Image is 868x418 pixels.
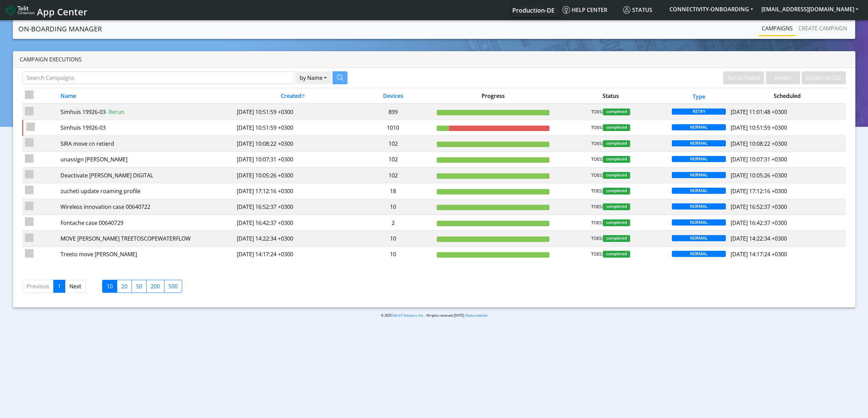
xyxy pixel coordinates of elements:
[512,6,555,14] span: Production-DE
[603,251,630,258] span: completed
[603,172,630,179] span: completed
[672,251,726,257] span: NORMAL
[723,71,764,84] button: Rerun Failed
[60,187,232,195] div: zucheti update roaming profile
[796,21,850,35] a: Create campaign
[60,155,232,163] div: unassign [PERSON_NAME]
[591,156,603,163] span: TOES:
[234,246,352,262] td: [DATE] 14:17:24 +0300
[53,280,65,293] a: 1
[591,235,603,242] span: TOES:
[60,203,232,211] div: Wireless innovation case 00640722
[352,120,434,135] td: 1010
[591,203,603,210] span: TOES:
[352,183,434,199] td: 18
[669,88,728,104] th: Type
[22,71,294,84] input: Search Campaigns
[60,124,232,132] div: Simhuis 19926-03
[352,246,434,262] td: 10
[591,188,603,194] span: TOES:
[65,280,86,293] a: Next
[466,313,487,318] a: Status website
[591,124,603,131] span: TOES:
[672,235,726,241] span: NORMAL
[672,203,726,210] span: NORMAL
[731,187,787,195] span: [DATE] 17:12:16 +0300
[234,215,352,231] td: [DATE] 16:42:37 +0300
[672,219,726,226] span: NORMAL
[731,156,787,163] span: [DATE] 10:07:31 +0300
[60,171,232,179] div: Deactivate [PERSON_NAME] DIGITAL
[60,250,232,258] div: Treeto move [PERSON_NAME]
[234,167,352,183] td: [DATE] 10:05:26 +0300
[672,188,726,194] span: NORMAL
[603,109,630,115] span: completed
[352,215,434,231] td: 2
[802,71,846,84] button: Export to CSV
[234,136,352,152] td: [DATE] 10:08:22 +0300
[591,219,603,226] span: TOES:
[672,109,726,115] span: RETRY
[603,235,630,242] span: completed
[591,172,603,179] span: TOES:
[672,156,726,162] span: NORMAL
[591,140,603,147] span: TOES:
[60,108,232,116] div: Simhuis 19926-03
[164,280,182,293] label: 500
[234,88,352,104] th: Created
[352,199,434,215] td: 10
[58,88,234,104] th: Name
[295,71,331,84] button: by Name
[18,22,102,36] a: On-Boarding Manager
[603,124,630,131] span: completed
[766,71,800,84] button: Revert
[234,183,352,199] td: [DATE] 17:12:16 +0300
[552,88,669,104] th: Status
[352,152,434,167] td: 102
[623,6,652,14] span: Status
[731,108,787,116] span: [DATE] 11:01:48 +0300
[60,140,232,148] div: SIRA move cn retierd
[234,120,352,135] td: [DATE] 10:51:59 +0300
[731,124,787,131] span: [DATE] 10:51:59 +0300
[117,280,132,293] label: 20
[728,88,846,104] th: Scheduled
[603,203,630,210] span: completed
[672,140,726,146] span: NORMAL
[60,219,232,227] div: Fontache case 00640729
[106,108,124,116] span: - Rerun
[623,6,630,14] img: status.svg
[234,231,352,246] td: [DATE] 14:22:34 +0300
[560,3,620,17] a: Help center
[731,219,787,227] span: [DATE] 16:42:37 +0300
[234,104,352,120] td: [DATE] 10:51:59 +0300
[5,3,86,17] a: App Center
[591,251,603,258] span: TOES:
[562,6,570,14] img: knowledge.svg
[102,280,117,293] label: 10
[731,250,787,258] span: [DATE] 14:17:24 +0300
[603,219,630,226] span: completed
[234,152,352,167] td: [DATE] 10:07:31 +0300
[132,280,147,293] label: 50
[603,188,630,194] span: completed
[603,156,630,163] span: completed
[591,109,603,115] span: TOES:
[146,280,164,293] label: 200
[352,88,434,104] th: Devices
[391,313,424,318] a: Telit IoT Solutions, Inc.
[222,313,646,318] p: © 2025 . All rights reserved.[DATE] |
[731,172,787,179] span: [DATE] 10:05:26 +0300
[352,136,434,152] td: 102
[757,3,863,15] button: [EMAIL_ADDRESS][DOMAIN_NAME]
[434,88,552,104] th: Progress
[731,140,787,147] span: [DATE] 10:08:22 +0300
[352,104,434,120] td: 899
[562,6,607,14] span: Help center
[672,172,726,178] span: NORMAL
[5,5,34,16] img: logo-telit-cinterion-gw-new.png
[352,231,434,246] td: 10
[352,167,434,183] td: 102
[665,3,757,15] button: CONNECTIVITY-ONBOARDING
[603,140,630,147] span: completed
